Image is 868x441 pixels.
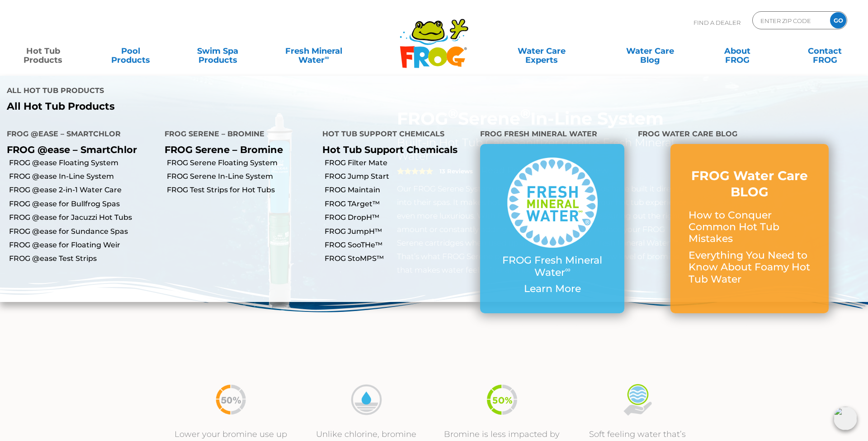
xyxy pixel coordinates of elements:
[214,383,248,417] img: icon-50percent-less
[322,144,458,155] a: Hot Tub Support Chemicals
[165,126,309,144] h4: FROG Serene – Bromine
[565,265,571,274] sup: ∞
[498,158,606,299] a: FROG Fresh Mineral Water∞ Learn More
[271,42,356,60] a: Fresh MineralWater∞
[349,383,383,417] img: icon-bromine-disolves
[9,227,158,237] a: FROG @ease for Sundance Spas
[322,126,467,144] h4: Hot Tub Support Chemicals
[834,407,857,430] img: openIcon
[7,144,151,155] p: FROG @ease – SmartChlor
[9,199,158,209] a: FROG @ease for Bullfrog Spas
[167,185,316,195] a: FROG Test Strips for Hot Tubs
[621,383,655,417] img: icon-soft-feeling
[689,167,811,200] h3: FROG Water Care BLOG
[689,209,811,245] p: How to Conquer Common Hot Tub Mistakes
[325,240,473,250] a: FROG SooTHe™
[7,126,151,144] h4: FROG @ease – SmartChlor
[325,54,329,61] sup: ∞
[486,42,596,60] a: Water CareExperts
[184,42,252,60] a: Swim SpaProducts
[325,158,473,168] a: FROG Filter Mate
[96,42,164,60] a: PoolProducts
[759,14,821,27] input: Zip Code Form
[325,254,473,264] a: FROG StoMPS™
[325,199,473,209] a: FROG TArget™
[325,227,473,237] a: FROG JumpH™
[9,254,158,264] a: FROG @ease Test Strips
[703,42,771,60] a: AboutFROG
[325,185,473,195] a: FROG Maintain
[9,240,158,250] a: FROG @ease for Floating Weir
[480,126,624,144] h4: FROG Fresh Mineral Water
[167,158,316,168] a: FROG Serene Floating System
[325,213,473,223] a: FROG DropH™
[485,383,519,417] img: icon-50percent-less-v2
[9,172,158,181] a: FROG @ease In-Line System
[7,101,427,112] a: All Hot Tub Products
[693,11,741,34] p: Find A Dealer
[689,250,811,285] p: Everything You Need to Know About Foamy Hot Tub Water
[638,126,861,144] h4: FROG Water Care Blog
[689,167,811,290] a: FROG Water Care BLOG How to Conquer Common Hot Tub Mistakes Everything You Need to Know About Foa...
[9,185,158,195] a: FROG @ease 2-in-1 Water Care
[9,213,158,223] a: FROG @ease for Jacuzzi Hot Tubs
[791,42,859,60] a: ContactFROG
[498,255,606,279] p: FROG Fresh Mineral Water
[9,42,77,60] a: Hot TubProducts
[9,158,158,168] a: FROG @ease Floating System
[165,144,309,155] p: FROG Serene – Bromine
[616,42,684,60] a: Water CareBlog
[7,83,427,101] h4: All Hot Tub Products
[167,172,316,181] a: FROG Serene In-Line System
[830,12,846,28] input: GO
[325,172,473,181] a: FROG Jump Start
[498,283,606,295] p: Learn More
